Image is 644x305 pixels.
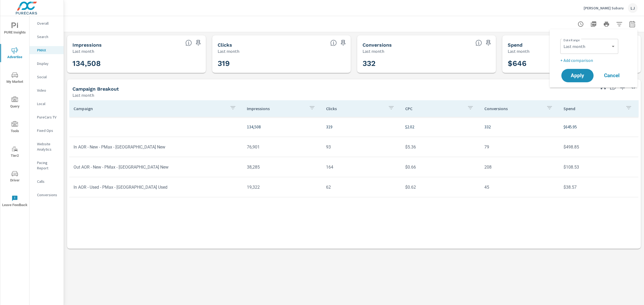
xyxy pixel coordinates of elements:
h5: Spend [508,42,522,48]
p: Fixed Ops [37,128,59,133]
td: 76,901 [243,140,322,154]
span: Cancel [601,73,623,78]
td: 93 [322,140,401,154]
p: Last month [218,48,239,54]
div: Social [30,73,64,81]
p: Last month [72,48,94,54]
button: Select Date Range [627,19,638,29]
button: Print Report [601,19,612,29]
div: PMAX [30,46,64,54]
span: Save this to your personalized report [339,39,347,47]
p: $645.95 [563,124,634,130]
h5: Conversions [363,42,392,48]
p: PMAX [37,47,59,53]
td: In AOR - Used - PMax - [GEOGRAPHIC_DATA] Used [69,180,243,194]
p: Video [37,88,59,93]
button: Apply Filters [614,19,625,29]
td: In AOR - New - PMax - [GEOGRAPHIC_DATA] New [69,140,243,154]
p: + Add comparison [560,57,629,64]
p: PureCars TV [37,114,59,120]
p: Display [37,61,59,66]
p: $2.02 [405,124,476,130]
span: Query [2,96,28,110]
div: PureCars TV [30,113,64,121]
td: $0.66 [401,160,480,174]
td: $38.57 [559,180,638,194]
td: 62 [322,180,401,194]
span: Leave Feedback [2,195,28,208]
span: Total Conversions include Actions, Leads and Unmapped. [475,40,482,46]
div: Local [30,100,64,108]
td: Out AOR - New - PMax - [GEOGRAPHIC_DATA] New [69,160,243,174]
td: $0.62 [401,180,480,194]
div: Display [30,59,64,68]
div: Video [30,86,64,94]
td: 208 [480,160,559,174]
h3: 332 [363,59,491,68]
div: Fixed Ops [30,127,64,135]
p: Search [37,34,59,39]
td: 79 [480,140,559,154]
span: Save this to your personalized report [484,39,493,47]
p: Last month [72,92,94,98]
td: 19,322 [243,180,322,194]
p: Conversions [37,192,59,198]
p: Last month [508,48,529,54]
p: Social [37,74,59,80]
span: Apply [567,73,588,78]
p: CPC [405,106,463,111]
p: Clicks [326,106,384,111]
span: The number of times an ad was shown on your behalf. [185,40,192,46]
span: My Market [2,72,28,85]
div: Conversions [30,191,64,199]
p: Spend [563,106,621,111]
p: 134,508 [247,124,317,130]
div: Website Analytics [30,140,64,153]
div: Pacing Report [30,159,64,172]
span: Advertise [2,47,28,60]
span: Tools [2,121,28,134]
p: Overall [37,21,59,26]
p: Pacing Report [37,160,59,171]
span: Tier2 [2,146,28,159]
p: [PERSON_NAME] Subaru [584,6,624,10]
button: Cancel [596,69,628,82]
span: Driver [2,170,28,184]
span: The number of times an ad was clicked by a consumer. [330,40,337,46]
p: Last month [363,48,384,54]
span: Save this to your personalized report [194,39,203,47]
h3: 134,508 [72,59,200,68]
div: nav menu [0,16,29,213]
td: $108.53 [559,160,638,174]
p: 332 [484,124,555,130]
div: Search [30,33,64,41]
h3: $646 [508,59,636,68]
div: Calls [30,177,64,185]
span: PURE Insights [2,23,28,36]
h5: Impressions [72,42,102,48]
div: Overall [30,19,64,27]
td: 164 [322,160,401,174]
td: $498.85 [559,140,638,154]
h5: Clicks [218,42,232,48]
p: Calls [37,179,59,184]
button: "Export Report to PDF" [588,19,599,29]
h3: 319 [218,59,346,68]
p: Local [37,101,59,106]
p: 319 [326,124,397,130]
div: LJ [628,3,638,13]
p: Impressions [247,106,305,111]
td: 38,285 [243,160,322,174]
button: Apply [561,69,594,82]
p: Campaign [74,106,225,111]
td: $5.36 [401,140,480,154]
td: 45 [480,180,559,194]
h5: Campaign Breakout [72,86,119,92]
p: Website Analytics [37,141,59,152]
p: Conversions [484,106,542,111]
